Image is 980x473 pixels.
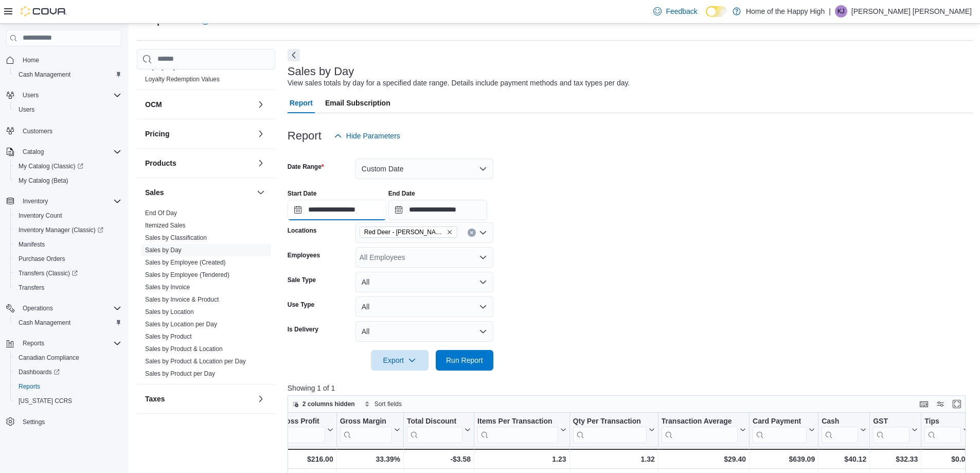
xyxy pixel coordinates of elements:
[145,246,182,254] span: Sales by Day
[19,382,40,391] span: Reports
[288,200,386,220] input: Press the down key to open a popover containing a calendar.
[288,398,359,410] button: 2 columns hidden
[23,127,52,135] span: Customers
[873,417,918,443] button: GST
[19,337,48,349] button: Reports
[14,317,121,329] span: Cash Management
[145,221,186,230] span: Itemized Sales
[145,234,207,242] span: Sales by Classification
[290,93,313,113] span: Report
[145,187,253,198] button: Sales
[14,380,44,393] a: Reports
[145,129,169,139] h3: Pricing
[951,398,963,410] button: Enter fullscreen
[10,365,126,379] a: Dashboards
[477,417,558,427] div: Items Per Transaction
[851,5,972,17] p: [PERSON_NAME] [PERSON_NAME]
[19,368,60,376] span: Dashboards
[340,453,400,465] div: 33.39%
[14,174,121,187] span: My Catalog (Beta)
[2,301,126,316] button: Operations
[838,5,845,17] span: KJ
[145,259,226,266] a: Sales by Employee (Created)
[145,295,219,304] span: Sales by Invoice & Product
[371,350,429,371] button: Export
[14,366,64,378] a: Dashboards
[145,320,217,328] span: Sales by Location per Day
[145,332,192,341] span: Sales by Product
[573,417,654,443] button: Qty Per Transaction
[145,129,253,139] button: Pricing
[355,272,493,292] button: All
[19,319,70,327] span: Cash Management
[325,93,390,113] span: Email Subscription
[145,284,190,291] a: Sales by Invoice
[873,453,918,465] div: $32.33
[924,417,961,427] div: Tips
[14,366,121,378] span: Dashboards
[278,417,325,427] div: Gross Profit
[145,296,219,303] a: Sales by Invoice & Product
[255,186,267,199] button: Sales
[19,71,70,79] span: Cash Management
[934,398,947,410] button: Display options
[145,158,253,168] button: Products
[14,352,83,364] a: Canadian Compliance
[447,229,453,235] button: Remove Red Deer - Bower Place - Fire & Flower from selection in this group
[19,146,48,158] button: Catalog
[14,160,121,172] span: My Catalog (Classic)
[662,417,746,443] button: Transaction Average
[477,417,558,443] div: Items Per Transaction
[145,187,164,198] h3: Sales
[288,163,324,171] label: Date Range
[924,453,969,465] div: $0.00
[10,351,126,365] button: Canadian Compliance
[10,237,126,252] button: Manifests
[10,173,126,188] button: My Catalog (Beta)
[19,269,78,277] span: Transfers (Classic)
[330,126,404,146] button: Hide Parameters
[360,226,457,238] span: Red Deer - Bower Place - Fire & Flower
[145,99,253,110] button: OCM
[19,54,121,66] span: Home
[14,267,82,279] a: Transfers (Classic)
[288,325,318,334] label: Is Delivery
[10,102,126,117] button: Users
[14,380,121,393] span: Reports
[255,128,267,140] button: Pricing
[145,271,229,279] span: Sales by Employee (Tendered)
[355,296,493,317] button: All
[924,417,969,443] button: Tips
[14,395,121,407] span: Washington CCRS
[145,357,246,365] span: Sales by Product & Location per Day
[145,308,194,316] a: Sales by Location
[346,131,400,141] span: Hide Parameters
[19,54,43,66] a: Home
[288,383,973,393] p: Showing 1 of 1
[288,276,316,284] label: Sale Type
[288,65,354,78] h3: Sales by Day
[278,453,333,465] div: $216.00
[924,417,961,443] div: Tips
[19,212,62,220] span: Inventory Count
[662,453,746,465] div: $29.40
[873,417,910,443] div: GST
[14,103,121,116] span: Users
[835,5,847,17] div: Kennedy Jones
[477,453,566,465] div: 1.23
[340,417,391,443] div: Gross Margin
[10,67,126,82] button: Cash Management
[145,258,226,267] span: Sales by Employee (Created)
[21,6,67,16] img: Cova
[255,157,267,169] button: Products
[19,415,121,428] span: Settings
[10,252,126,266] button: Purchase Orders
[19,255,65,263] span: Purchase Orders
[407,417,471,443] button: Total Discount
[10,159,126,173] a: My Catalog (Classic)
[2,414,126,429] button: Settings
[23,304,53,312] span: Operations
[753,417,807,427] div: Card Payment
[14,224,108,236] a: Inventory Manager (Classic)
